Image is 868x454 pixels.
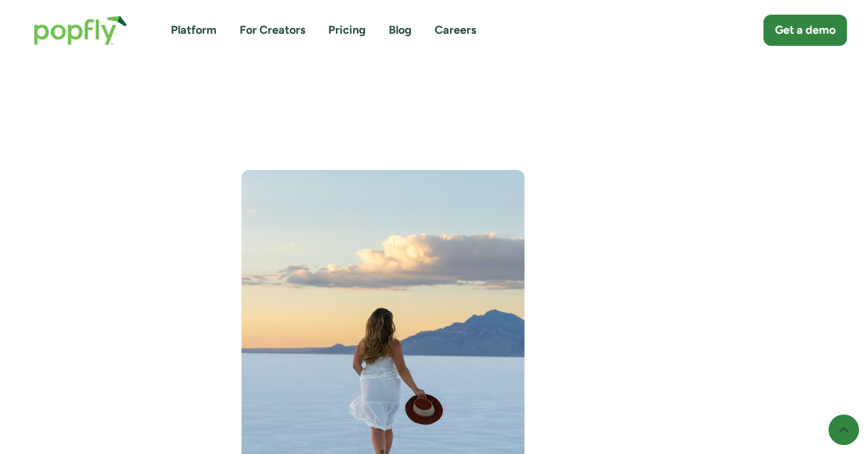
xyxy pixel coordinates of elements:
[240,22,305,38] a: For Creators
[435,22,476,38] a: Careers
[21,3,140,58] a: home
[389,22,412,38] a: Blog
[328,22,366,38] a: Pricing
[171,22,217,38] a: Platform
[763,15,847,46] a: Get a demo
[775,22,835,38] div: Get a demo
